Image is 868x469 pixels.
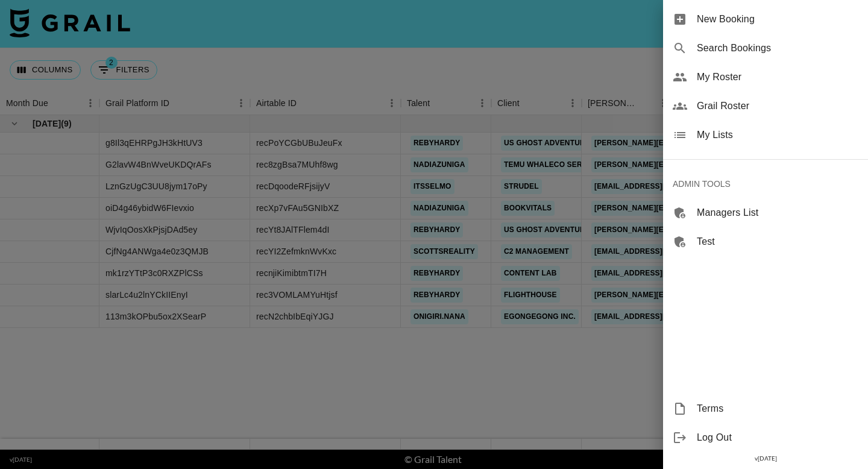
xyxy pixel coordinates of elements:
[697,128,858,142] span: My Lists
[697,401,858,416] span: Terms
[663,198,868,227] div: Managers List
[663,452,868,465] div: v [DATE]
[697,12,858,27] span: New Booking
[663,227,868,256] div: Test
[663,5,868,34] div: New Booking
[663,121,868,150] div: My Lists
[663,394,868,423] div: Terms
[697,70,858,84] span: My Roster
[663,169,868,198] div: ADMIN TOOLS
[697,99,858,113] span: Grail Roster
[663,34,868,63] div: Search Bookings
[663,92,868,121] div: Grail Roster
[697,206,858,220] span: Managers List
[663,423,868,452] div: Log Out
[697,430,858,445] span: Log Out
[697,41,858,55] span: Search Bookings
[663,63,868,92] div: My Roster
[697,234,858,249] span: Test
